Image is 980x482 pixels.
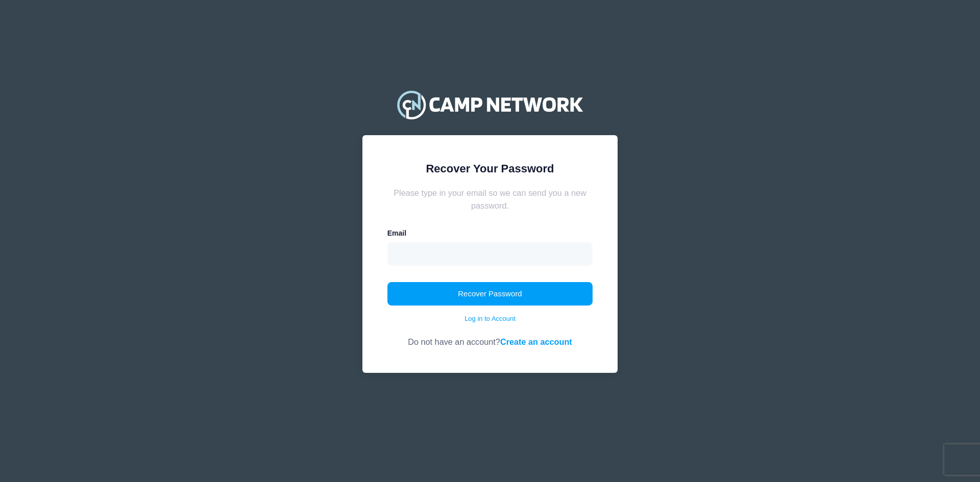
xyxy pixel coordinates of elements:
[387,282,593,306] button: Recover Password
[387,160,593,177] div: Recover Your Password
[464,314,516,324] a: Log in to Account
[387,187,593,212] div: Please type in your email so we can send you a new password.
[393,84,587,125] img: Camp Network
[387,228,406,239] label: Email
[500,337,572,346] a: Create an account
[387,324,593,348] div: Do not have an account?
